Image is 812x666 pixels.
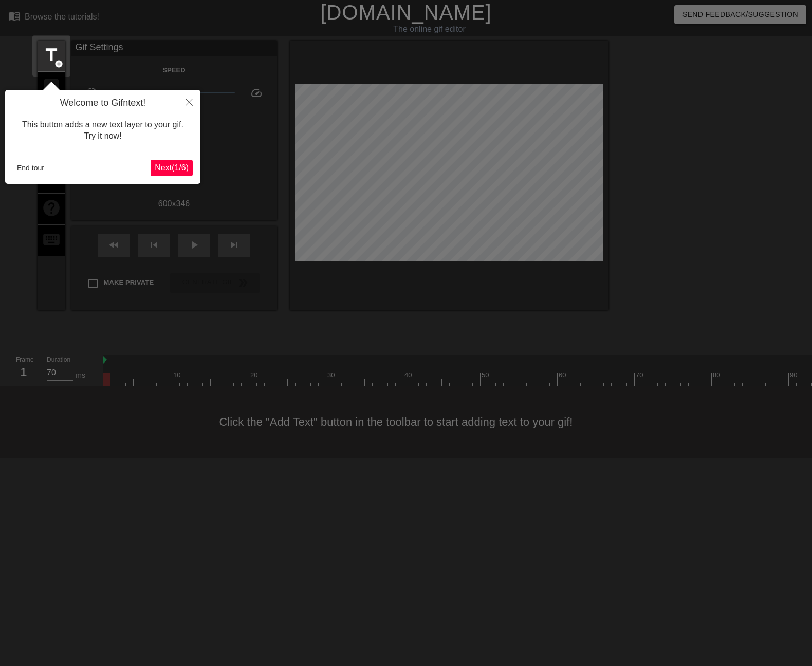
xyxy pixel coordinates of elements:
[13,98,193,109] h4: Welcome to Gifntext!
[155,163,189,172] span: Next ( 1 / 6 )
[178,90,200,113] button: Close
[13,109,193,153] div: This button adds a new text layer to your gif. Try it now!
[151,160,193,176] button: Next
[13,160,48,176] button: End tour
